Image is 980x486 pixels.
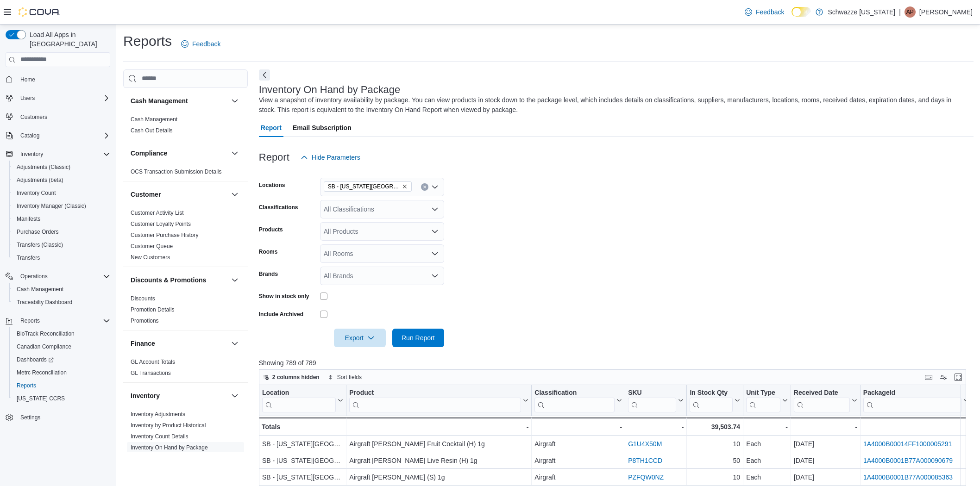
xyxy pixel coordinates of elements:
[431,228,439,235] button: Open list of options
[337,374,362,381] span: Sort fields
[259,248,278,255] label: Rooms
[20,113,47,121] span: Customers
[349,388,521,412] div: Product
[431,272,439,280] button: Open list of options
[131,275,227,285] button: Discounts & Promotions
[938,372,949,383] button: Display options
[13,213,110,224] span: Manifests
[229,189,240,200] button: Customer
[131,168,222,175] span: OCS Transaction Submission Details
[923,372,934,383] button: Keyboard shortcuts
[794,388,850,397] div: Received Date
[534,438,622,449] div: Airgraft
[259,226,283,233] label: Products
[17,176,63,184] span: Adjustments (beta)
[13,393,69,404] a: [US_STATE] CCRS
[9,353,114,366] a: Dashboards
[628,388,676,397] div: SKU
[17,330,75,337] span: BioTrack Reconciliation
[131,149,167,158] h3: Compliance
[131,209,184,217] span: Customer Activity List
[794,438,857,449] div: [DATE]
[259,84,401,95] h3: Inventory On Hand by Package
[349,421,528,432] div: -
[9,340,114,353] button: Canadian Compliance
[20,94,35,102] span: Users
[13,187,110,199] span: Inventory Count
[334,329,386,347] button: Export
[534,388,622,412] button: Classification
[20,150,43,158] span: Inventory
[9,161,114,174] button: Adjustments (Classic)
[229,148,240,159] button: Compliance
[863,457,953,464] a: 1A4000B0001B77A000090679
[17,74,39,85] a: Home
[262,388,343,412] button: Location
[261,118,282,137] span: Report
[17,241,63,249] span: Transfers (Classic)
[262,421,343,432] div: Totals
[259,372,323,383] button: 2 columns hidden
[131,391,227,400] button: Inventory
[131,221,191,227] a: Customer Loyalty Points
[9,251,114,264] button: Transfers
[349,455,528,466] div: Airgraft [PERSON_NAME] Live Resin (H) 1g
[17,369,67,376] span: Metrc Reconciliation
[131,422,206,429] span: Inventory by Product Historical
[349,472,528,483] div: Airgraft [PERSON_NAME] (S) 1g
[863,388,961,412] div: Package URL
[20,317,40,324] span: Reports
[131,231,199,239] span: Customer Purchase History
[13,174,110,186] span: Adjustments (beta)
[131,96,227,106] button: Cash Management
[13,380,40,391] a: Reports
[13,297,76,308] a: Traceabilty Dashboard
[6,69,110,449] nav: Complex example
[20,132,39,139] span: Catalog
[123,32,172,50] h1: Reports
[131,96,188,106] h3: Cash Management
[293,118,352,137] span: Email Subscription
[262,438,343,449] div: SB - [US_STATE][GEOGRAPHIC_DATA]
[13,200,110,212] span: Inventory Manager (Classic)
[324,372,365,383] button: Sort fields
[131,243,173,249] a: Customer Queue
[794,388,850,412] div: Received Date
[17,382,36,389] span: Reports
[131,391,160,400] h3: Inventory
[17,412,44,423] a: Settings
[26,30,110,49] span: Load All Apps in [GEOGRAPHIC_DATA]
[13,213,44,224] a: Manifests
[131,190,227,199] button: Customer
[2,411,114,424] button: Settings
[229,338,240,349] button: Finance
[690,388,740,412] button: In Stock Qty
[2,73,114,86] button: Home
[746,388,788,412] button: Unit Type
[431,206,439,213] button: Open list of options
[17,343,71,350] span: Canadian Compliance
[13,380,110,391] span: Reports
[131,444,208,451] a: Inventory On Hand by Package
[349,438,528,449] div: Airgraft [PERSON_NAME] Fruit Cocktail (H) 1g
[746,438,788,449] div: Each
[628,474,664,481] a: PZFQW0NZ
[392,329,444,347] button: Run Report
[131,370,171,376] a: GL Transactions
[863,474,953,481] a: 1A4000B0001B77A000085363
[9,296,114,309] button: Traceabilty Dashboard
[17,271,110,282] span: Operations
[746,472,788,483] div: Each
[131,254,170,261] a: New Customers
[131,149,227,158] button: Compliance
[628,388,684,412] button: SKU
[9,379,114,392] button: Reports
[131,210,184,216] a: Customer Activity List
[402,184,408,189] button: Remove SB - Colorado Springs from selection in this group
[792,7,811,17] input: Dark Mode
[131,422,206,429] a: Inventory by Product Historical
[131,358,175,366] span: GL Account Totals
[431,183,439,191] button: Open list of options
[13,328,110,339] span: BioTrack Reconciliation
[131,295,155,302] span: Discounts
